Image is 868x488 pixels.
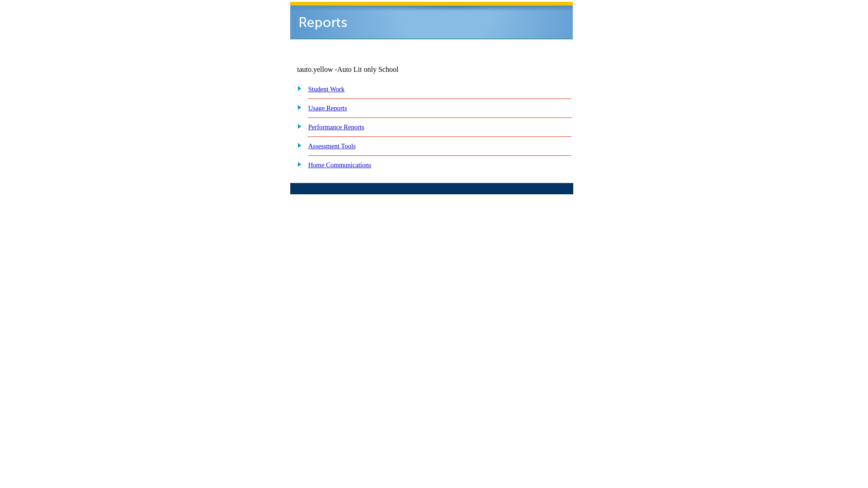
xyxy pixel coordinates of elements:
[308,142,356,150] a: Assessment Tools
[308,104,347,112] a: Usage Reports
[292,160,302,168] img: plus.gif
[308,161,372,169] a: Home Communications
[290,2,573,39] img: header
[292,84,302,92] img: plus.gif
[297,66,463,74] td: tauto.yellow -
[292,141,302,149] img: plus.gif
[308,85,344,93] a: Student Work
[292,122,302,130] img: plus.gif
[308,123,364,131] a: Performance Reports
[337,66,399,73] nobr: Auto Lit only School
[292,103,302,111] img: plus.gif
